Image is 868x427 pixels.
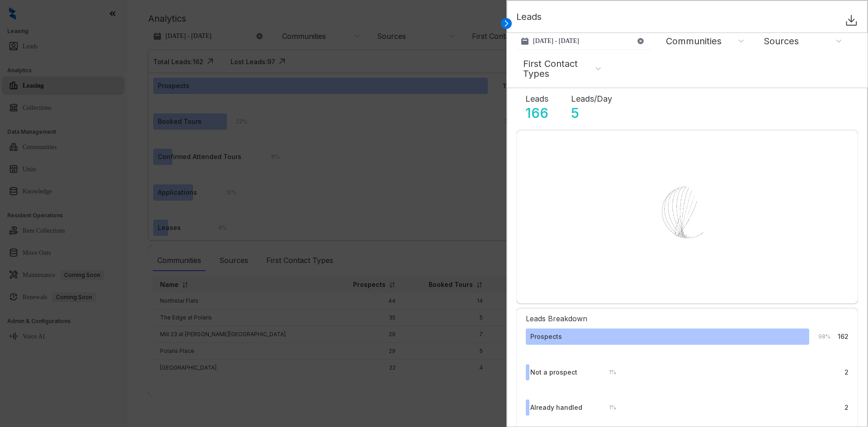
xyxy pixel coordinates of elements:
[530,403,582,413] div: Already handled
[523,59,596,79] div: First Contact Types
[525,93,548,105] p: Leads
[571,105,579,121] p: 5
[525,105,548,121] p: 166
[844,403,849,413] div: 2
[600,367,616,377] div: 1 %
[809,332,830,342] div: 98 %
[516,10,542,30] p: Leads
[516,33,651,49] button: [DATE] - [DATE]
[764,36,799,46] div: Sources
[530,332,562,342] div: Prospects
[530,367,577,377] div: Not a prospect
[844,14,858,27] img: Download
[526,309,849,328] div: Leads Breakdown
[571,93,612,105] p: Leads/Day
[642,167,732,258] img: Loader
[838,332,849,342] div: 162
[533,37,579,46] p: [DATE] - [DATE]
[844,367,849,377] div: 2
[600,403,616,413] div: 1 %
[671,258,703,267] div: Loading...
[666,36,722,46] div: Communities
